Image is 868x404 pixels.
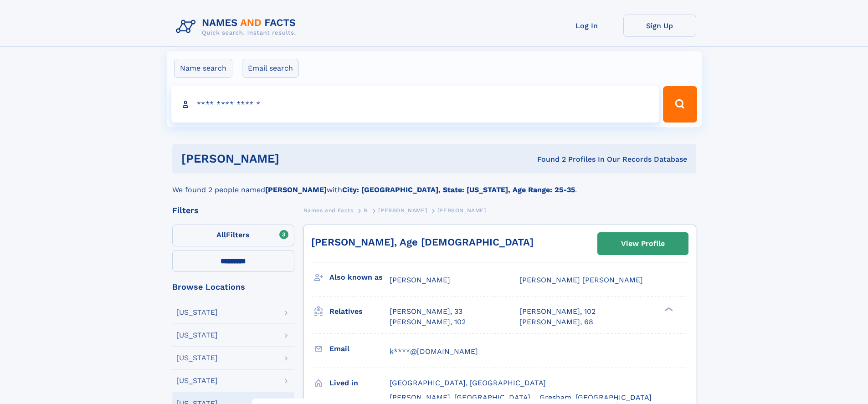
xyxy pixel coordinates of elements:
[519,276,643,284] span: [PERSON_NAME] [PERSON_NAME]
[216,230,226,239] span: All
[663,307,673,312] div: ❯
[621,233,665,254] div: View Profile
[242,59,299,78] label: Email search
[181,153,408,164] h1: [PERSON_NAME]
[519,317,593,327] a: [PERSON_NAME], 68
[342,185,575,194] b: City: [GEOGRAPHIC_DATA], State: [US_STATE], Age Range: 25-35
[390,317,466,327] a: [PERSON_NAME], 102
[519,307,596,317] a: [PERSON_NAME], 102
[329,270,390,285] h3: Also known as
[172,174,696,195] div: We found 2 people named with .
[390,276,450,284] span: [PERSON_NAME]
[408,154,687,164] div: Found 2 Profiles In Our Records Database
[172,283,294,291] div: Browse Locations
[172,206,294,215] div: Filters
[364,207,368,214] span: N
[390,378,546,387] span: [GEOGRAPHIC_DATA], [GEOGRAPHIC_DATA]
[390,393,530,402] span: [PERSON_NAME], [GEOGRAPHIC_DATA]
[311,236,534,248] a: [PERSON_NAME], Age [DEMOGRAPHIC_DATA]
[364,205,368,216] a: N
[171,86,659,123] input: search input
[329,375,390,391] h3: Lived in
[303,205,354,216] a: Names and Facts
[174,59,232,78] label: Name search
[378,205,427,216] a: [PERSON_NAME]
[329,341,390,357] h3: Email
[390,307,462,317] a: [PERSON_NAME], 33
[172,15,303,39] img: Logo Names and Facts
[176,377,218,384] div: [US_STATE]
[550,15,623,37] a: Log In
[663,86,697,123] button: Search Button
[176,309,218,316] div: [US_STATE]
[437,207,486,214] span: [PERSON_NAME]
[598,233,688,255] a: View Profile
[329,304,390,319] h3: Relatives
[172,225,294,246] label: Filters
[539,393,652,402] span: Gresham, [GEOGRAPHIC_DATA]
[378,207,427,214] span: [PERSON_NAME]
[176,354,218,362] div: [US_STATE]
[265,185,327,194] b: [PERSON_NAME]
[176,332,218,339] div: [US_STATE]
[623,15,696,37] a: Sign Up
